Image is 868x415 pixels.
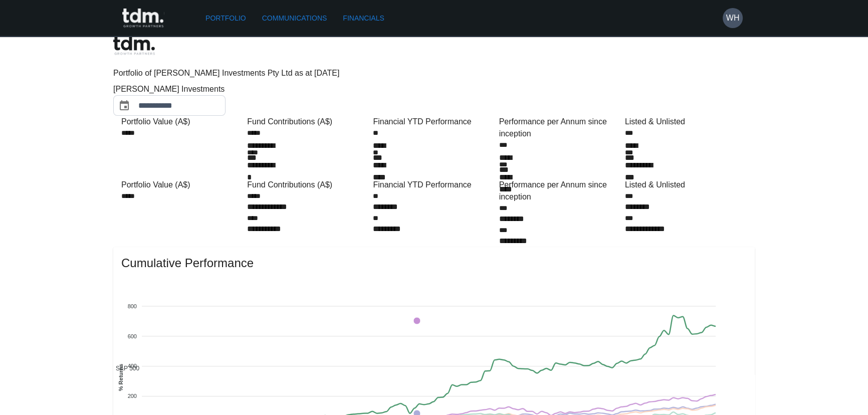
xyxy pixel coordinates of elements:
[121,255,747,271] span: Cumulative Performance
[114,96,134,116] button: Choose date, selected date is Aug 31, 2025
[625,116,747,128] div: Listed & Unlisted
[128,333,137,339] tspan: 600
[247,116,369,128] div: Fund Contributions (A$)
[373,116,495,128] div: Financial YTD Performance
[113,83,264,95] div: [PERSON_NAME] Investments
[121,179,243,191] div: Portfolio Value (A$)
[258,9,331,28] a: Communications
[128,393,137,399] tspan: 200
[201,9,250,28] a: Portfolio
[128,363,137,369] tspan: 400
[247,179,369,191] div: Fund Contributions (A$)
[723,8,743,28] button: WH
[339,9,388,28] a: Financials
[499,116,621,140] div: Performance per Annum since inception
[373,179,495,191] div: Financial YTD Performance
[499,179,621,203] div: Performance per Annum since inception
[726,12,740,24] h6: WH
[121,116,243,128] div: Portfolio Value (A$)
[118,364,124,391] text: % Returns
[113,67,755,79] p: Portfolio of [PERSON_NAME] Investments Pty Ltd as at [DATE]
[625,179,747,191] div: Listed & Unlisted
[128,303,137,309] tspan: 800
